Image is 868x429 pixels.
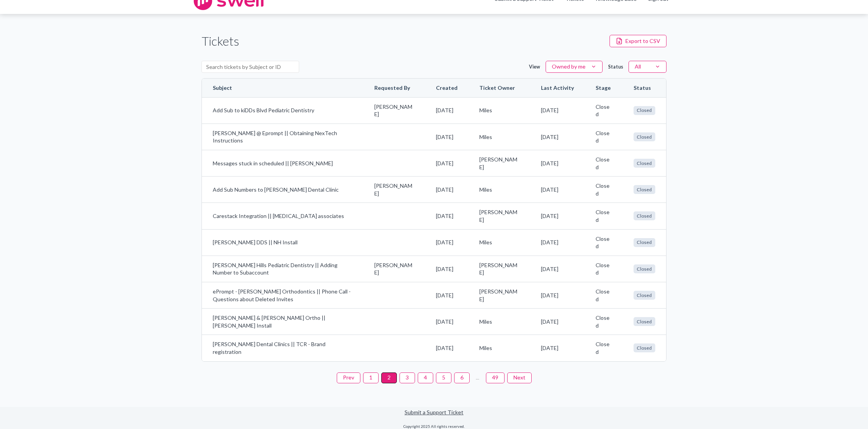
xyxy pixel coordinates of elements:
[634,291,655,300] span: Closed
[530,282,585,308] td: [DATE]
[468,79,530,97] th: Ticket Owner
[530,202,585,229] td: [DATE]
[634,264,655,273] span: Closed
[454,372,470,383] button: 6
[585,335,623,361] td: Closed
[530,308,585,335] td: [DATE]
[585,124,623,150] td: Closed
[201,33,239,50] h1: Tickets
[479,261,519,276] span: [PERSON_NAME]
[425,335,468,361] td: [DATE]
[479,133,519,141] span: Miles
[634,211,655,220] span: Closed
[374,182,414,197] span: [PERSON_NAME]
[530,150,585,176] td: [DATE]
[507,372,532,383] button: Next
[585,308,623,335] td: Closed
[585,202,623,229] td: Closed
[213,212,353,220] a: Carestack Integration || [MEDICAL_DATA] associates
[213,261,353,276] a: [PERSON_NAME] Hills Pediatric Dentistry || Adding Number to Subaccount
[634,238,655,247] span: Closed
[201,61,299,73] input: Search tickets by Subject or ID
[479,344,519,352] span: Miles
[213,239,353,246] a: [PERSON_NAME] DDS || NH Install
[425,308,468,335] td: [DATE]
[479,106,519,114] span: Miles
[405,409,463,415] a: Submit a Support Ticket
[629,61,666,73] button: All
[610,35,666,47] button: Export to CSV
[425,124,468,150] td: [DATE]
[585,97,623,124] td: Closed
[425,202,468,229] td: [DATE]
[530,124,585,150] td: [DATE]
[585,256,623,282] td: Closed
[479,318,519,326] span: Miles
[623,79,666,97] th: Status
[425,79,468,97] th: Created
[585,79,623,97] th: Stage
[213,340,353,355] a: [PERSON_NAME] Dental Clinics || TCR - Brand registration
[479,186,519,194] span: Miles
[585,150,623,176] td: Closed
[585,282,623,308] td: Closed
[530,79,585,97] th: Last Activity
[213,160,353,167] a: Messages stuck in scheduled || [PERSON_NAME]
[530,176,585,202] td: [DATE]
[608,63,623,70] label: Status
[213,314,353,329] a: [PERSON_NAME] & [PERSON_NAME] Ortho || [PERSON_NAME] Install
[634,159,655,168] span: Closed
[530,335,585,361] td: [DATE]
[202,79,363,97] th: Subject
[585,176,623,202] td: Closed
[530,229,585,256] td: [DATE]
[425,176,468,202] td: [DATE]
[530,256,585,282] td: [DATE]
[374,103,414,118] span: [PERSON_NAME]
[425,256,468,282] td: [DATE]
[529,63,540,70] label: View
[472,372,483,383] span: ...
[479,208,519,223] span: [PERSON_NAME]
[425,150,468,176] td: [DATE]
[374,261,414,276] span: [PERSON_NAME]
[546,61,603,73] button: Owned by me
[363,372,379,383] button: 1
[479,288,519,303] span: [PERSON_NAME]
[479,239,519,246] span: Miles
[363,79,425,97] th: Requested By
[213,288,353,303] a: ePrompt - [PERSON_NAME] Orthodontics || Phone Call - Questions about Deleted Invites
[585,229,623,256] td: Closed
[381,372,397,383] button: 2
[337,372,360,383] button: Prev
[634,317,655,326] span: Closed
[436,372,451,383] button: 5
[425,97,468,124] td: [DATE]
[400,372,415,383] button: 3
[418,372,433,383] button: 4
[213,186,353,194] a: Add Sub Numbers to [PERSON_NAME] Dental Clinic
[634,343,655,352] span: Closed
[829,392,868,429] iframe: Chat Widget
[634,185,655,194] span: Closed
[634,132,655,141] span: Closed
[213,129,353,144] a: [PERSON_NAME] @ Eprompt || Obtaining NexTech Instructions
[486,372,505,383] button: 49
[479,156,519,171] span: [PERSON_NAME]
[634,106,655,115] span: Closed
[213,106,353,114] a: Add Sub to kiDDs Blvd Pediatric Dentistry
[425,229,468,256] td: [DATE]
[530,97,585,124] td: [DATE]
[425,282,468,308] td: [DATE]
